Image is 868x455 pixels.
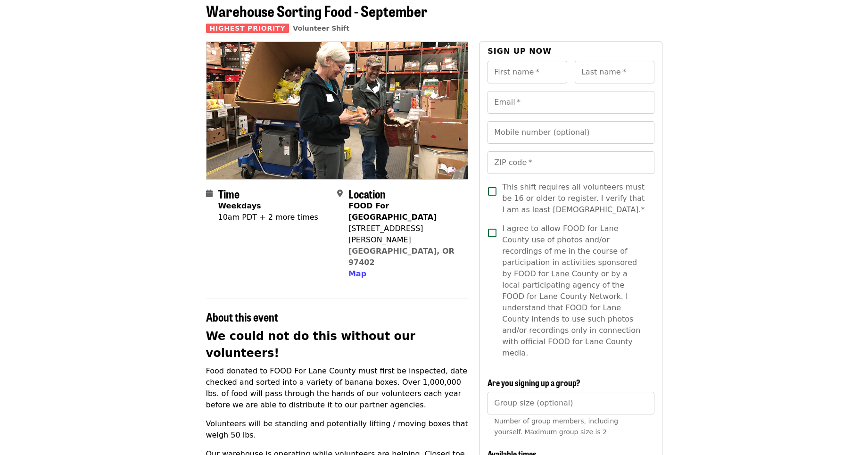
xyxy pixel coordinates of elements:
h2: We could not do this without our volunteers! [206,328,469,362]
a: Volunteer Shift [293,25,349,32]
span: About this event [206,308,278,325]
div: [STREET_ADDRESS][PERSON_NAME] [348,223,461,246]
input: [object Object] [488,392,654,414]
strong: Weekdays [218,201,261,210]
div: 10am PDT + 2 more times [218,212,318,223]
p: Volunteers will be standing and potentially lifting / moving boxes that weigh 50 lbs. [206,418,469,441]
span: Map [348,269,366,278]
span: Location [348,185,386,202]
a: [GEOGRAPHIC_DATA], OR 97402 [348,247,455,267]
button: Map [348,268,366,280]
input: ZIP code [488,151,654,174]
img: Warehouse Sorting Food - September organized by FOOD For Lane County [207,42,468,179]
input: Mobile number (optional) [488,121,654,144]
input: Email [488,91,654,114]
span: Number of group members, including yourself. Maximum group size is 2 [494,417,618,436]
span: Are you signing up a group? [488,376,580,389]
strong: FOOD For [GEOGRAPHIC_DATA] [348,201,437,222]
span: Sign up now [488,47,552,56]
input: Last name [575,61,654,83]
input: First name [488,61,567,83]
p: Food donated to FOOD For Lane County must first be inspected, date checked and sorted into a vari... [206,365,469,411]
i: map-marker-alt icon [337,189,343,198]
span: I agree to allow FOOD for Lane County use of photos and/or recordings of me in the course of part... [502,223,646,359]
span: Highest Priority [206,24,289,33]
i: calendar icon [206,189,213,198]
span: This shift requires all volunteers must be 16 or older to register. I verify that I am as least [... [502,182,646,215]
span: Time [218,185,240,202]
